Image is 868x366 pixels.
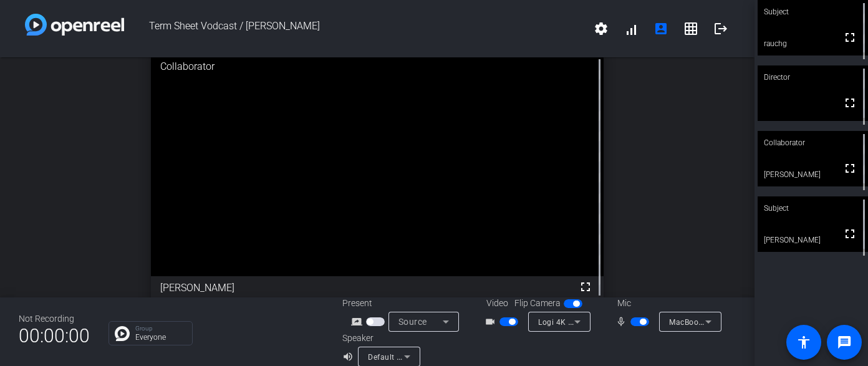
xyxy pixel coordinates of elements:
[342,349,357,364] mat-icon: volume_up
[594,21,609,36] mat-icon: settings
[538,317,627,327] span: Logi 4K Pro (046d:087f)
[842,30,857,45] mat-icon: fullscreen
[669,317,796,327] span: MacBook Pro Microphone (Built-in)
[135,325,186,332] p: Group
[19,312,90,325] div: Not Recording
[616,14,646,44] button: signal_cellular_alt
[115,326,130,341] img: Chat Icon
[485,314,499,329] mat-icon: videocam_outline
[842,95,857,110] mat-icon: fullscreen
[796,335,811,350] mat-icon: accessibility
[758,65,868,89] div: Director
[578,279,593,294] mat-icon: fullscreen
[151,50,604,84] div: Collaborator
[837,335,852,350] mat-icon: message
[758,196,868,220] div: Subject
[683,21,698,36] mat-icon: grid_on
[842,226,857,241] mat-icon: fullscreen
[368,352,430,362] span: Default - AirPods
[342,297,467,310] div: Present
[842,161,857,176] mat-icon: fullscreen
[25,14,124,36] img: white-gradient.svg
[124,14,586,44] span: Term Sheet Vodcast / [PERSON_NAME]
[486,297,508,310] span: Video
[514,297,561,310] span: Flip Camera
[351,314,366,329] mat-icon: screen_share_outline
[758,131,868,155] div: Collaborator
[135,334,186,341] p: Everyone
[605,297,730,310] div: Mic
[19,320,90,351] span: 00:00:00
[653,21,668,36] mat-icon: account_box
[398,317,427,327] span: Source
[342,332,417,345] div: Speaker
[615,314,630,329] mat-icon: mic_none
[713,21,728,36] mat-icon: logout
